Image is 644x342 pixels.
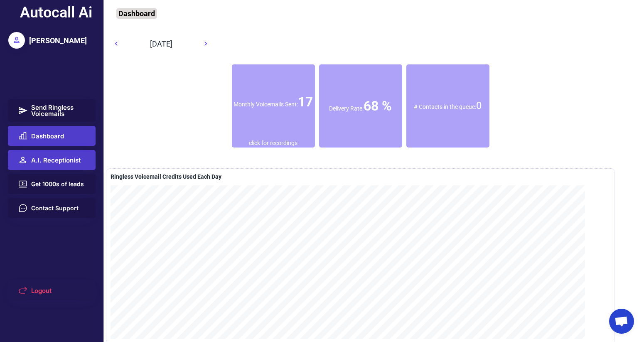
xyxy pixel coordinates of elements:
[29,35,87,46] div: [PERSON_NAME]
[131,39,191,49] div: [DATE]
[31,133,64,139] span: Dashboard
[116,8,157,19] div: Dashboard
[476,100,482,111] font: 0
[8,280,96,300] button: Logout
[8,174,96,194] button: Get 1000s of leads
[8,150,96,170] button: A.I. Receptionist
[31,288,52,294] span: Logout
[319,97,402,116] div: Delivery Rate:
[406,99,489,113] div: # Contacts in the queue:
[232,93,315,111] div: Monthly Voicemails Sent:
[31,104,86,117] span: Send Ringless Voicemails
[319,64,402,148] div: % of contacts who received a ringless voicemail
[31,157,81,163] span: A.I. Receptionist
[298,94,313,110] font: 17
[8,99,96,122] button: Send Ringless Voicemails
[232,64,315,139] div: Number of successfully delivered voicemails
[31,205,79,211] span: Contact Support
[20,2,92,23] div: Autocall Ai
[8,198,96,218] button: Contact Support
[406,69,489,143] div: Contacts which are awaiting to be dialed (and no voicemail has been left)
[111,173,221,181] div: A delivered ringless voicemail is 1 credit is if using a pre-recorded message OR 2 credits if usi...
[364,98,392,114] font: 68 %
[249,139,297,148] div: click for recordings
[8,126,96,146] button: Dashboard
[31,181,84,187] span: Get 1000s of leads
[609,309,634,334] div: Open chat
